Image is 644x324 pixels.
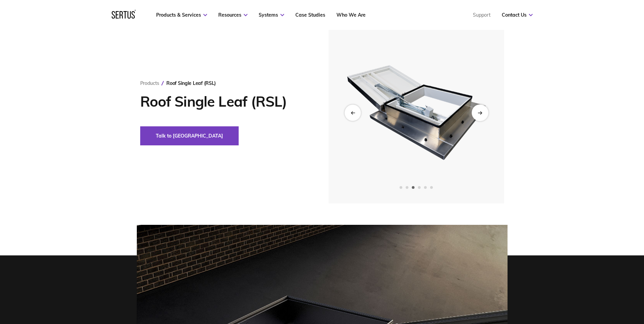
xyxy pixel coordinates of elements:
span: Go to slide 5 [424,186,427,189]
a: Products [140,80,159,86]
a: Resources [218,12,247,18]
span: Go to slide 2 [406,186,408,189]
iframe: Chat Widget [522,245,644,324]
h1: Roof Single Leaf (RSL) [140,93,308,110]
a: Contact Us [502,12,533,18]
a: Products & Services [156,12,207,18]
a: Support [473,12,491,18]
span: Go to slide 1 [400,186,402,189]
a: Who We Are [336,12,366,18]
a: Systems [259,12,284,18]
button: Talk to [GEOGRAPHIC_DATA] [140,126,239,145]
a: Case Studies [295,12,325,18]
span: Go to slide 4 [418,186,421,189]
div: Previous slide [345,105,361,121]
span: Go to slide 6 [430,186,433,189]
div: Next slide [472,104,488,121]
